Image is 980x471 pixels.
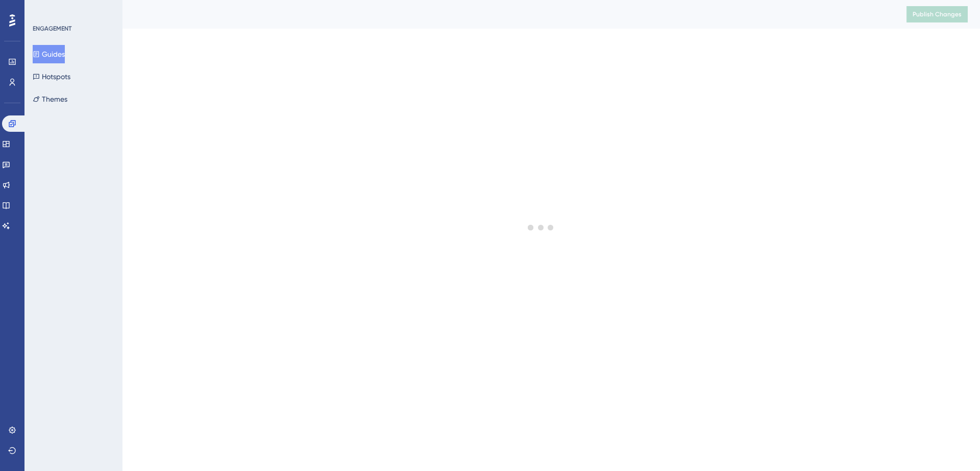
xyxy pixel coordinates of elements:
button: Guides [33,45,65,63]
button: Themes [33,90,67,108]
div: ENGAGEMENT [33,25,71,33]
button: Publish Changes [906,6,968,22]
button: Hotspots [33,67,70,86]
span: Publish Changes [913,10,962,18]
